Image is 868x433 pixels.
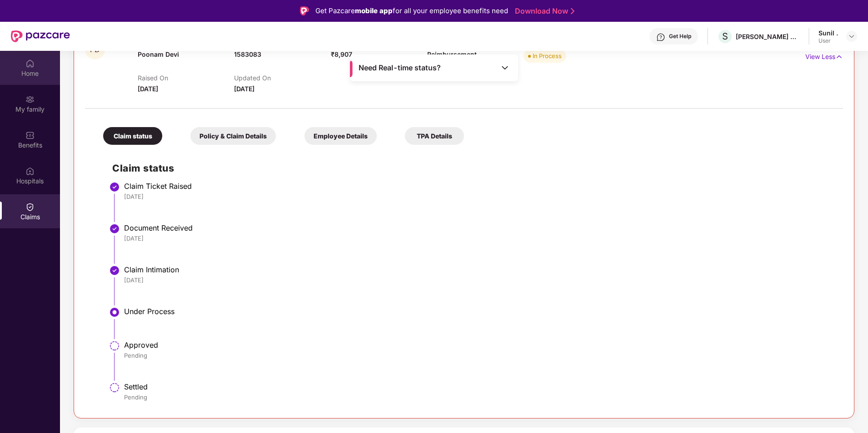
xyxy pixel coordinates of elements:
div: Pending [124,351,834,359]
span: Need Real-time status? [359,63,441,73]
a: Download Now [515,6,572,16]
img: Stroke [571,6,574,16]
div: [DATE] [124,192,834,201]
div: [PERSON_NAME] CONSULTANTS P LTD [736,32,799,41]
div: Claim Intimation [124,265,834,274]
h2: Claim status [112,161,834,176]
img: svg+xml;base64,PHN2ZyBpZD0iRHJvcGRvd24tMzJ4MzIiIHhtbG5zPSJodHRwOi8vd3d3LnczLm9yZy8yMDAwL3N2ZyIgd2... [848,33,855,40]
img: svg+xml;base64,PHN2ZyBpZD0iU3RlcC1QZW5kaW5nLTMyeDMyIiB4bWxucz0iaHR0cDovL3d3dy53My5vcmcvMjAwMC9zdm... [109,382,120,393]
img: svg+xml;base64,PHN2ZyBpZD0iU3RlcC1Eb25lLTMyeDMyIiB4bWxucz0iaHR0cDovL3d3dy53My5vcmcvMjAwMC9zdmciIH... [109,182,120,192]
img: svg+xml;base64,PHN2ZyB3aWR0aD0iMjAiIGhlaWdodD0iMjAiIHZpZXdCb3g9IjAgMCAyMCAyMCIgZmlsbD0ibm9uZSIgeG... [25,95,35,104]
img: svg+xml;base64,PHN2ZyBpZD0iU3RlcC1QZW5kaW5nLTMyeDMyIiB4bWxucz0iaHR0cDovL3d3dy53My5vcmcvMjAwMC9zdm... [109,340,120,351]
div: Pending [124,393,834,401]
img: svg+xml;base64,PHN2ZyB4bWxucz0iaHR0cDovL3d3dy53My5vcmcvMjAwMC9zdmciIHdpZHRoPSIxNyIgaGVpZ2h0PSIxNy... [835,52,843,62]
div: Get Help [669,33,691,40]
div: Policy & Claim Details [190,127,276,145]
img: svg+xml;base64,PHN2ZyBpZD0iQmVuZWZpdHMiIHhtbG5zPSJodHRwOi8vd3d3LnczLm9yZy8yMDAwL3N2ZyIgd2lkdGg9Ij... [25,131,35,140]
div: Sunil . [818,29,838,37]
p: Raised On [138,74,234,82]
p: Updated On [234,74,330,82]
img: svg+xml;base64,PHN2ZyBpZD0iQ2xhaW0iIHhtbG5zPSJodHRwOi8vd3d3LnczLm9yZy8yMDAwL3N2ZyIgd2lkdGg9IjIwIi... [25,202,35,212]
img: svg+xml;base64,PHN2ZyBpZD0iSG9tZSIgeG1sbnM9Imh0dHA6Ly93d3cudzMub3JnLzIwMDAvc3ZnIiB3aWR0aD0iMjAiIG... [25,59,35,68]
div: User [818,37,838,44]
img: svg+xml;base64,PHN2ZyBpZD0iU3RlcC1Eb25lLTMyeDMyIiB4bWxucz0iaHR0cDovL3d3dy53My5vcmcvMjAwMC9zdmciIH... [109,265,120,276]
div: TPA Details [405,127,464,145]
div: Employee Details [304,127,377,145]
div: Settled [124,382,834,391]
div: [DATE] [124,234,834,242]
div: [DATE] [124,276,834,284]
span: S [722,31,728,42]
p: View Less [805,49,843,62]
strong: mobile app [355,6,393,15]
span: Poonam Devi [138,50,179,58]
img: svg+xml;base64,PHN2ZyBpZD0iU3RlcC1BY3RpdmUtMzJ4MzIiIHhtbG5zPSJodHRwOi8vd3d3LnczLm9yZy8yMDAwL3N2Zy... [109,307,120,318]
div: In Process [533,51,562,60]
span: 1583083 [234,50,261,58]
div: Claim Ticket Raised [124,182,834,191]
img: svg+xml;base64,PHN2ZyBpZD0iU3RlcC1Eb25lLTMyeDMyIiB4bWxucz0iaHR0cDovL3d3dy53My5vcmcvMjAwMC9zdmciIH... [109,223,120,234]
span: ₹8,907 [331,50,352,58]
div: Claim status [103,127,162,145]
div: Get Pazcare for all your employee benefits need [315,5,508,16]
img: Toggle Icon [500,63,509,72]
div: Under Process [124,307,834,316]
img: svg+xml;base64,PHN2ZyBpZD0iSGVscC0zMngzMiIgeG1sbnM9Imh0dHA6Ly93d3cudzMub3JnLzIwMDAvc3ZnIiB3aWR0aD... [656,33,665,42]
span: PD [90,46,100,54]
img: svg+xml;base64,PHN2ZyBpZD0iSG9zcGl0YWxzIiB4bWxucz0iaHR0cDovL3d3dy53My5vcmcvMjAwMC9zdmciIHdpZHRoPS... [25,167,35,176]
span: [DATE] [234,85,254,93]
img: New Pazcare Logo [11,30,70,42]
img: Logo [300,6,309,15]
div: Approved [124,340,834,349]
span: [DATE] [138,85,158,93]
div: Document Received [124,223,834,232]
